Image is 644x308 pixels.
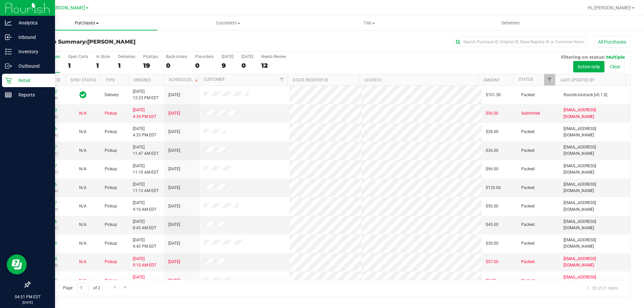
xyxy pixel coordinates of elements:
[486,222,498,228] span: $45.00
[12,48,52,56] p: Inventory
[57,283,106,293] span: Page of 2
[195,62,214,69] div: 0
[563,219,626,231] span: [EMAIL_ADDRESS][DOMAIN_NAME]
[96,54,110,59] div: In Store
[486,278,496,284] span: $3.00
[105,78,115,82] a: Type
[563,181,626,194] span: [EMAIL_ADDRESS][DOMAIN_NAME]
[453,37,587,47] input: Search Purchase ID, Original ID, State Registry ID or Customer Name...
[168,166,180,172] span: [DATE]
[38,241,57,246] a: 11981620
[521,147,535,154] span: Packed
[486,185,501,191] span: $120.00
[563,200,626,212] span: [EMAIL_ADDRESS][DOMAIN_NAME]
[105,185,117,191] span: Pickup
[299,20,439,26] span: Tills
[169,77,199,82] a: Scheduled
[521,222,535,228] span: Packed
[168,147,180,154] span: [DATE]
[79,129,87,135] button: N/A
[563,144,626,157] span: [EMAIL_ADDRESS][DOMAIN_NAME]
[588,5,631,10] span: Hi, [PERSON_NAME]!
[133,163,159,176] span: [DATE] 11:10 AM EDT
[486,129,498,135] span: $28.00
[5,34,12,41] inline-svg: Inbound
[276,74,287,85] a: Filter
[168,222,180,228] span: [DATE]
[133,107,156,120] span: [DATE] 4:34 PM EDT
[38,256,57,261] a: 11975974
[486,92,501,98] span: $101.50
[486,259,498,265] span: $57.00
[79,259,87,264] span: Not Applicable
[133,126,156,138] span: [DATE] 4:33 PM EDT
[12,91,52,99] p: Reports
[38,278,57,283] a: 11974370
[168,185,180,191] span: [DATE]
[121,283,130,292] a: Go to the last page
[12,76,52,84] p: Retail
[133,88,159,101] span: [DATE] 12:23 PM EDT
[12,19,52,27] p: Analytics
[521,166,535,172] span: Packed
[594,36,631,48] button: All Purchases
[38,126,57,131] a: 11981516
[118,54,135,59] div: Deliveries
[195,54,214,59] div: Pre-orders
[486,240,498,247] span: $30.00
[38,200,57,205] a: 11978117
[143,54,158,59] div: PickUps
[521,203,535,209] span: Packed
[168,240,180,247] span: [DATE]
[16,16,157,30] a: Purchases
[166,54,187,59] div: Back-orders
[204,77,224,82] a: Customer
[79,166,87,172] button: N/A
[5,19,12,26] inline-svg: Analytics
[87,39,136,45] span: [PERSON_NAME]
[483,78,500,82] a: Amount
[5,48,12,55] inline-svg: Inventory
[573,61,604,72] button: Active only
[563,274,626,287] span: [EMAIL_ADDRESS][DOMAIN_NAME]
[70,78,96,82] a: Sync Status
[79,111,87,116] span: Not Applicable
[261,54,286,59] div: Needs Review
[241,62,253,69] div: 0
[492,20,529,26] span: Deliveries
[79,278,87,283] span: Not Applicable
[38,108,57,112] a: 11981523
[12,33,52,41] p: Inbound
[563,107,626,120] span: [EMAIL_ADDRESS][DOMAIN_NAME]
[521,110,540,117] span: Submitted
[440,16,581,30] a: Deliveries
[79,129,87,134] span: Not Applicable
[16,20,157,26] span: Purchases
[105,278,117,284] span: Pickup
[79,203,87,209] button: N/A
[581,283,624,293] span: 1 - 20 of 21 items
[521,92,535,98] span: Packed
[486,166,498,172] span: $96.00
[486,203,498,209] span: $50.00
[110,283,120,292] a: Go to the next page
[293,78,328,82] a: State Registry ID
[168,259,180,265] span: [DATE]
[5,63,12,69] inline-svg: Outbound
[68,62,88,69] div: 1
[79,222,87,228] button: N/A
[5,91,12,98] inline-svg: Reports
[38,164,57,168] a: 11978747
[7,254,27,274] iframe: Resource center
[79,110,87,117] button: N/A
[79,148,87,153] span: Not Applicable
[168,92,180,98] span: [DATE]
[563,126,626,138] span: [EMAIL_ADDRESS][DOMAIN_NAME]
[38,182,57,187] a: 11978566
[133,200,156,212] span: [DATE] 9:10 AM EDT
[79,222,87,227] span: Not Applicable
[158,20,298,26] span: Customers
[38,219,57,224] a: 11977776
[521,185,535,191] span: Packed
[105,166,117,172] span: Pickup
